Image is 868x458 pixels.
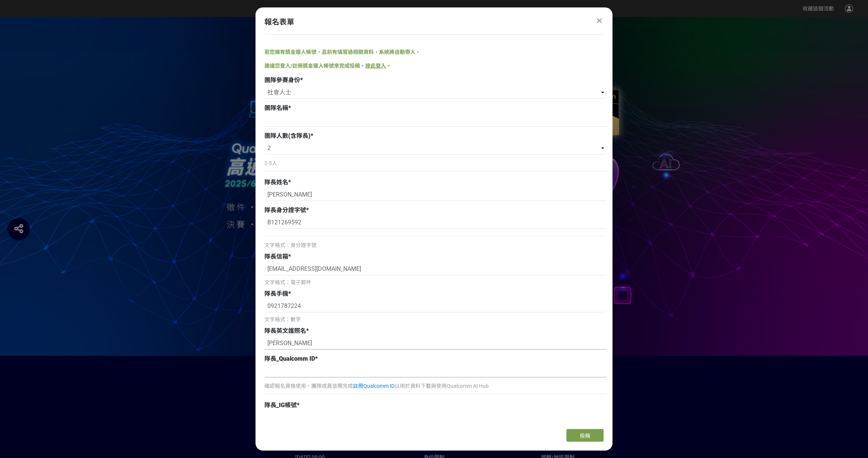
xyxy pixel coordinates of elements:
[264,49,421,55] span: 若您擁有獎金獵人帳號，且前有填寫過相關資料，系統將自動帶入。
[803,6,834,12] span: 收藏這個活動
[264,17,294,26] span: 報名表單
[264,104,288,111] span: 團隊名稱
[264,207,306,214] span: 隊長身分證字號
[353,383,395,389] a: 註冊Qualcomm ID
[264,77,300,84] span: 團隊參賽身份
[566,429,604,442] button: 投稿
[386,63,391,69] span: 。
[264,63,365,69] span: 建議您登入/註冊獎金獵人帳號來完成投稿，
[264,279,311,285] span: 文字格式：電子郵件
[264,253,288,260] span: 隊長信箱
[264,132,311,139] span: 團隊人數(含隊長)
[264,179,288,186] span: 隊長姓名
[264,216,607,229] input: 確認具本國國籍身份
[264,382,607,390] p: 確認報名資格使用，團隊成員皆需完成 以用於資料下載與使用Qualcomm AI Hub
[580,433,590,439] span: 投稿
[365,63,386,69] a: 按此登入
[264,242,316,248] span: 文字格式：身分證字號
[264,402,297,409] span: 隊長_IG帳號
[264,159,607,167] p: 2-5人
[264,355,315,362] span: 隊長_Qualcomm ID
[264,327,306,334] span: 隊長英文護照名
[264,316,301,322] span: 文字格式：數字
[264,290,288,297] span: 隊長手機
